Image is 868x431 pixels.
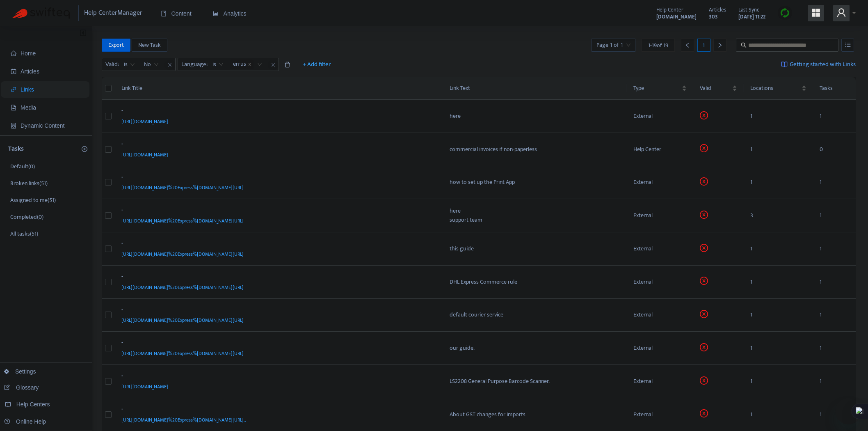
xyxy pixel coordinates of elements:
[700,244,708,252] span: close-circle
[248,62,252,66] span: close
[121,316,244,324] span: [URL][DOMAIN_NAME]%20Express%[DOMAIN_NAME][URL]
[121,239,434,250] div: -
[633,377,687,386] div: External
[700,144,708,152] span: close-circle
[709,12,718,21] strong: 303
[450,112,620,121] div: here
[450,178,620,187] div: how to set up the Print App
[813,299,856,332] td: 1
[4,418,46,425] a: Online Help
[717,42,723,48] span: right
[813,365,856,398] td: 1
[813,332,856,365] td: 1
[780,8,790,18] img: sync.dc5367851b00ba804db3.png
[21,50,36,57] span: Home
[633,277,687,287] div: External
[11,123,16,128] span: container
[11,105,16,110] span: file-image
[450,377,620,386] div: LS2208 General Purpose Barcode Scanner.
[121,117,168,126] span: [URL][DOMAIN_NAME]
[781,58,856,71] a: Getting started with Links
[781,61,788,68] img: image-link
[685,42,690,48] span: left
[744,365,813,398] td: 1
[750,84,800,93] span: Locations
[744,166,813,199] td: 1
[11,69,16,74] span: account-book
[297,58,337,71] button: + Add filter
[102,39,130,52] button: Export
[121,151,168,159] span: [URL][DOMAIN_NAME]
[21,86,34,93] span: Links
[744,199,813,232] td: 3
[700,177,708,186] span: close-circle
[845,42,851,48] span: unordered-list
[213,10,247,17] span: Analytics
[138,41,161,50] span: New Task
[656,5,683,14] span: Help Center
[450,344,620,353] div: our guide.
[10,162,35,171] p: Default ( 0 )
[16,401,50,408] span: Help Centers
[813,199,856,232] td: 1
[121,416,246,424] span: [URL][DOMAIN_NAME]%20Express%[DOMAIN_NAME][URL]..
[121,173,434,183] div: -
[121,106,434,117] div: -
[697,39,710,52] div: 1
[121,272,434,283] div: -
[841,39,854,52] button: unordered-list
[700,343,708,351] span: close-circle
[744,77,813,100] th: Locations
[836,8,846,18] span: user
[693,77,744,100] th: Valid
[268,60,279,70] span: close
[108,41,124,50] span: Export
[811,8,821,18] span: appstore
[738,12,765,21] strong: [DATE] 11:22
[161,10,192,17] span: Content
[121,405,434,415] div: -
[121,140,434,150] div: -
[115,77,443,100] th: Link Title
[450,310,620,319] div: default courier service
[11,50,16,56] span: home
[700,310,708,318] span: close-circle
[633,145,687,154] div: Help Center
[450,410,620,419] div: About GST changes for imports
[303,60,331,69] span: + Add filter
[121,305,434,316] div: -
[121,338,434,349] div: -
[212,58,224,71] span: is
[233,60,246,69] span: en-us
[633,84,680,93] span: Type
[656,12,697,21] strong: [DOMAIN_NAME]
[813,266,856,299] td: 1
[121,183,244,192] span: [URL][DOMAIN_NAME]%20Express%[DOMAIN_NAME][URL]
[213,11,219,16] span: area-chart
[443,77,627,100] th: Link Text
[450,244,620,253] div: this guide
[121,283,244,291] span: [URL][DOMAIN_NAME]%20Express%[DOMAIN_NAME][URL]
[124,58,135,71] span: is
[633,244,687,253] div: External
[633,344,687,353] div: External
[744,299,813,332] td: 1
[8,144,24,154] p: Tasks
[10,196,56,204] p: Assigned to me ( 51 )
[164,60,175,70] span: close
[744,232,813,266] td: 1
[230,60,254,69] span: en-us
[741,42,747,48] span: search
[744,266,813,299] td: 1
[132,39,167,52] button: New Task
[178,58,209,71] span: Language :
[121,349,244,358] span: [URL][DOMAIN_NAME]%20Express%[DOMAIN_NAME][URL]
[813,166,856,199] td: 1
[744,100,813,133] td: 1
[121,217,244,225] span: [URL][DOMAIN_NAME]%20Express%[DOMAIN_NAME][URL]
[4,384,39,391] a: Glossary
[633,310,687,319] div: External
[633,410,687,419] div: External
[633,112,687,121] div: External
[10,213,43,221] p: Completed ( 0 )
